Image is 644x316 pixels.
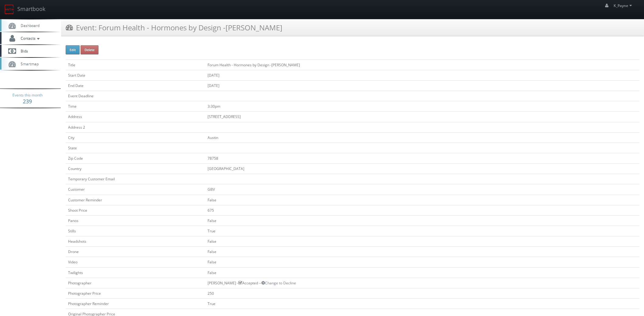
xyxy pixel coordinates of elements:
[66,215,205,226] td: Panos
[66,60,205,70] td: Title
[205,164,639,174] td: [GEOGRAPHIC_DATA]
[66,91,205,101] td: Event Deadline
[66,184,205,195] td: Customer
[66,153,205,163] td: Zip Code
[66,132,205,143] td: City
[66,143,205,153] td: State
[205,257,639,267] td: False
[66,205,205,215] td: Shoot Price
[205,132,639,143] td: Austin
[614,3,634,8] span: K_Payne
[5,5,14,14] img: smartbook-logo.png
[205,195,639,205] td: False
[23,98,32,105] strong: 239
[205,267,639,278] td: False
[66,45,80,54] button: Edit
[205,288,639,298] td: 250
[81,45,98,54] button: Delete
[66,226,205,236] td: Stills
[66,22,282,33] h3: Event: Forum Health - Hormones by Design -[PERSON_NAME]
[205,215,639,226] td: False
[66,80,205,91] td: End Date
[66,174,205,184] td: Temporary Customer Email
[66,288,205,298] td: Photographer Price
[18,23,40,28] span: Dashboard
[18,48,28,54] span: Bids
[18,61,39,66] span: Smartmap
[12,92,43,98] span: Events this month
[205,236,639,247] td: False
[205,226,639,236] td: True
[205,184,639,195] td: GBV
[66,236,205,247] td: Headshots
[66,122,205,132] td: Address 2
[66,101,205,112] td: Time
[205,205,639,215] td: 675
[18,36,41,41] span: Contacts
[66,112,205,122] td: Address
[205,278,639,288] td: [PERSON_NAME] - Accepted --
[66,267,205,278] td: Twilights
[66,195,205,205] td: Customer Reminder
[66,257,205,267] td: Video
[66,278,205,288] td: Photographer
[261,280,296,286] a: Change to Decline
[66,298,205,309] td: Photographer Reminder
[205,60,639,70] td: Forum Health - Hormones by Design -[PERSON_NAME]
[205,112,639,122] td: [STREET_ADDRESS]
[66,70,205,80] td: Start Date
[205,101,639,112] td: 3:30pm
[205,298,639,309] td: True
[205,247,639,257] td: False
[205,70,639,80] td: [DATE]
[66,164,205,174] td: Country
[205,153,639,163] td: 78758
[205,80,639,91] td: [DATE]
[66,247,205,257] td: Drone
